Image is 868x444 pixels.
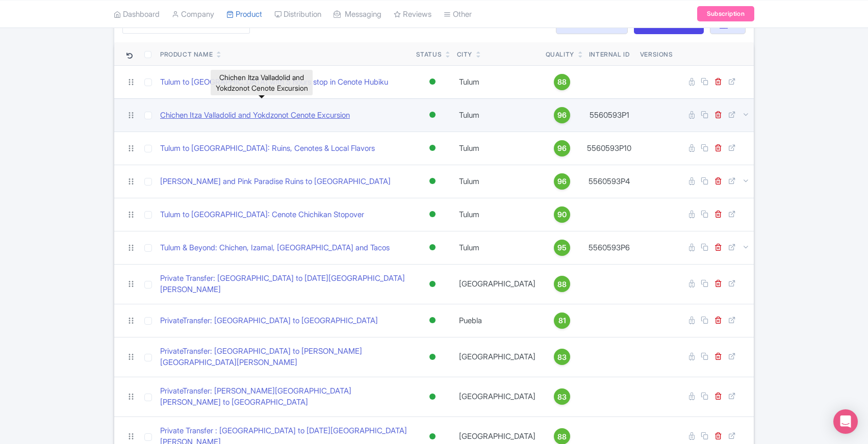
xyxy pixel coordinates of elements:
td: 5560593P6 [583,231,636,264]
th: Versions [636,42,677,66]
td: Tulum [453,65,542,98]
a: Subscription [697,6,754,21]
div: Status [416,50,442,59]
td: Tulum [453,198,542,231]
span: 96 [557,110,567,121]
a: PrivateTransfer: [GEOGRAPHIC_DATA] to [PERSON_NAME][GEOGRAPHIC_DATA][PERSON_NAME] [160,346,408,369]
a: Tulum to [GEOGRAPHIC_DATA]: Ruins, Cenotes & Local Flavors [160,143,375,154]
a: [PERSON_NAME] and Pink Paradise Ruins to [GEOGRAPHIC_DATA] [160,176,391,188]
a: PrivateTransfer: [GEOGRAPHIC_DATA] to [GEOGRAPHIC_DATA] [160,315,378,327]
a: 88 [546,276,579,292]
td: [GEOGRAPHIC_DATA] [453,377,542,416]
div: Active [427,389,438,404]
td: [GEOGRAPHIC_DATA] [453,337,542,377]
a: 88 [546,74,579,90]
span: 88 [557,279,567,290]
span: 96 [557,143,567,154]
span: 90 [557,209,567,220]
a: PrivateTransfer: [PERSON_NAME][GEOGRAPHIC_DATA][PERSON_NAME] to [GEOGRAPHIC_DATA] [160,385,408,408]
a: 83 [546,388,579,405]
td: Tulum [453,231,542,264]
a: 95 [546,240,579,256]
td: [GEOGRAPHIC_DATA] [453,264,542,304]
td: Tulum [453,132,542,165]
td: Tulum [453,98,542,132]
a: Private Transfer: [GEOGRAPHIC_DATA] to [DATE][GEOGRAPHIC_DATA][PERSON_NAME] [160,273,408,296]
a: 96 [546,140,579,156]
a: 96 [546,107,579,123]
th: Internal ID [583,42,636,66]
span: 83 [557,352,567,363]
td: 5560593P4 [583,165,636,198]
div: Active [427,74,438,89]
div: Active [427,240,438,255]
div: Chichen Itza Valladolid and Yokdzonot Cenote Excursion [211,70,313,95]
td: 5560593P10 [583,132,636,165]
div: Active [427,277,438,292]
a: 83 [546,349,579,365]
a: Tulum to [GEOGRAPHIC_DATA] with 5 hours stop in Cenote Hubiku [160,76,388,88]
a: Tulum to [GEOGRAPHIC_DATA]: Cenote Chichikan Stopover [160,209,364,221]
span: 95 [557,242,567,253]
a: Chichen Itza Valladolid and Yokdzonot Cenote Excursion [160,110,350,121]
div: Active [427,174,438,189]
td: Puebla [453,304,542,337]
span: 88 [557,76,567,88]
a: 81 [546,312,579,329]
div: Product Name [160,50,213,59]
td: Tulum [453,165,542,198]
a: 90 [546,206,579,223]
div: Active [427,429,438,444]
a: 96 [546,173,579,190]
div: Active [427,207,438,222]
div: Active [427,313,438,328]
a: Tulum & Beyond: Chichen, Izamal, [GEOGRAPHIC_DATA] and Tacos [160,242,390,254]
div: Open Intercom Messenger [833,409,858,434]
span: 96 [557,176,567,187]
td: 5560593P1 [583,98,636,132]
div: Quality [546,50,574,59]
div: Active [427,141,438,155]
span: 88 [557,431,567,442]
span: 81 [558,315,566,326]
div: Active [427,108,438,122]
div: City [457,50,472,59]
div: Active [427,350,438,364]
span: 83 [557,391,567,403]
